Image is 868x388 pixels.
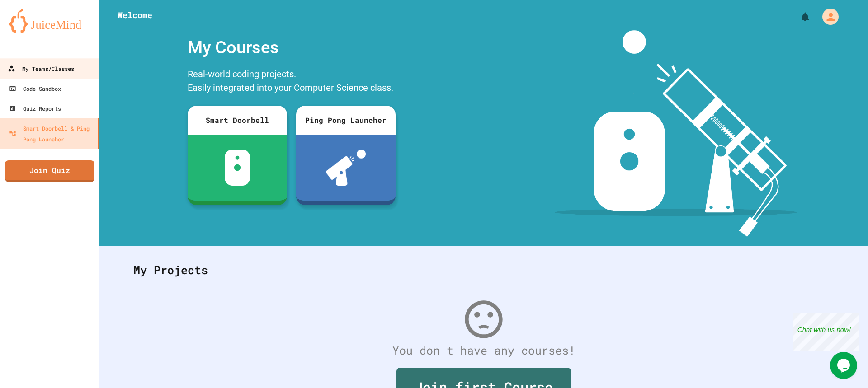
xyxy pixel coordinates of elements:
[813,6,841,27] div: My Account
[296,106,396,135] div: Ping Pong Launcher
[9,123,94,145] div: Smart Doorbell & Ping Pong Launcher
[5,160,94,182] a: Join Quiz
[555,30,797,237] img: banner-image-my-projects.png
[183,30,400,65] div: My Courses
[326,150,366,186] img: ppl-with-ball.png
[225,150,250,186] img: sdb-white.svg
[9,83,61,94] div: Code Sandbox
[793,313,859,351] iframe: chat widget
[8,63,74,75] div: My Teams/Classes
[124,342,843,359] div: You don't have any courses!
[783,9,813,24] div: My Notifications
[188,106,287,135] div: Smart Doorbell
[9,103,61,114] div: Quiz Reports
[830,352,859,379] iframe: chat widget
[124,252,843,288] div: My Projects
[9,9,90,33] img: logo-orange.svg
[183,65,400,99] div: Real-world coding projects. Easily integrated into your Computer Science class.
